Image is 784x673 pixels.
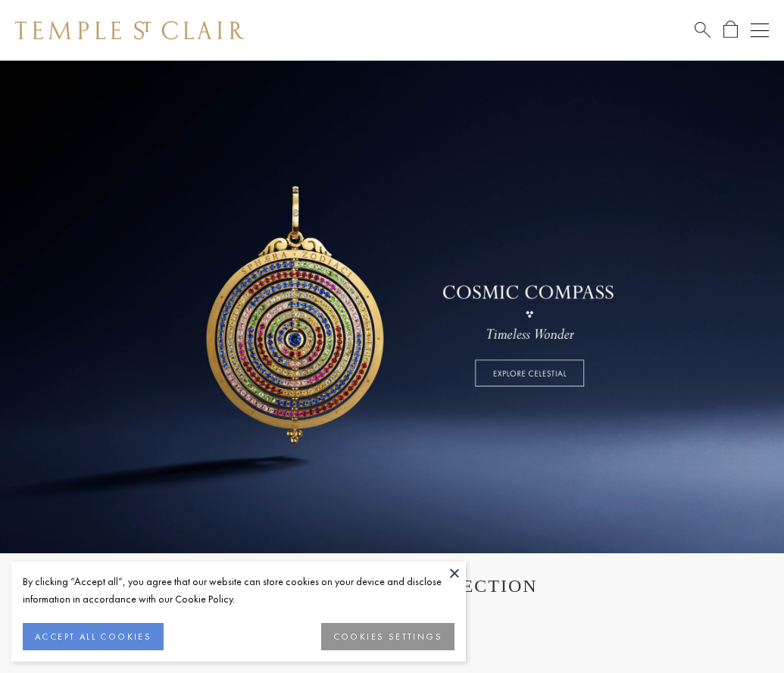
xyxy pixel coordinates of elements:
button: ACCEPT ALL COOKIES [23,623,164,650]
button: Open navigation [751,21,769,39]
a: Search [695,20,711,39]
a: Open Shopping Bag [723,20,738,39]
button: COOKIES SETTINGS [321,623,454,650]
img: Temple St. Clair [15,21,244,39]
div: By clicking “Accept all”, you agree that our website can store cookies on your device and disclos... [23,573,454,608]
